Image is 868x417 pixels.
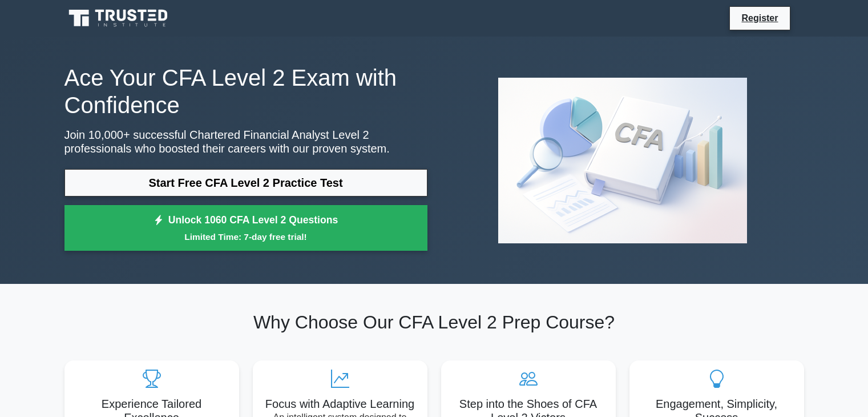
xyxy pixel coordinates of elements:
p: Join 10,000+ successful Chartered Financial Analyst Level 2 professionals who boosted their caree... [64,128,427,155]
a: Register [734,11,785,25]
h5: Focus with Adaptive Learning [262,397,418,411]
small: Limited Time: 7-day free trial! [79,230,413,243]
img: Chartered Financial Analyst Level 2 Preview [489,69,756,252]
h2: Why Choose Our CFA Level 2 Prep Course? [64,311,804,333]
a: Unlock 1060 CFA Level 2 QuestionsLimited Time: 7-day free trial! [64,205,427,251]
a: Start Free CFA Level 2 Practice Test [64,169,427,197]
h1: Ace Your CFA Level 2 Exam with Confidence [64,64,427,119]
